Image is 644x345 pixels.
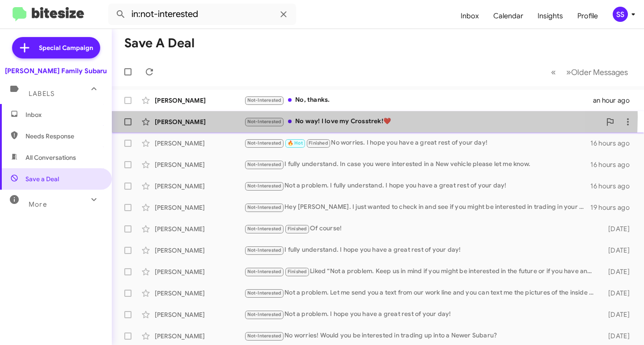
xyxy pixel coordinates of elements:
span: Finished [288,269,307,274]
span: More [29,200,47,208]
div: I fully understand. In case you were interested in a New vehicle please let me know. [244,159,590,170]
div: [PERSON_NAME] [155,139,244,148]
span: Not-Interested [247,247,282,253]
div: [DATE] [598,267,637,276]
div: 16 hours ago [590,160,637,169]
div: [PERSON_NAME] [155,267,244,276]
span: 🔥 Hot [288,140,303,146]
div: [DATE] [598,246,637,255]
span: Not-Interested [247,97,282,103]
div: No worries. I hope you have a great rest of your day! [244,138,590,148]
div: Not a problem. I fully understand. I hope you have a great rest of your day! [244,181,590,191]
div: Not a problem. Let me send you a text from our work line and you can text me the pictures of the ... [244,288,598,298]
span: Not-Interested [247,204,282,210]
a: Profile [570,3,605,29]
span: Not-Interested [247,333,282,339]
span: Labels [29,90,55,98]
div: [DATE] [598,310,637,319]
a: Insights [530,3,570,29]
div: [PERSON_NAME] [155,117,244,126]
div: [PERSON_NAME] [155,182,244,191]
span: Not-Interested [247,183,282,189]
div: [PERSON_NAME] [155,203,244,212]
a: Special Campaign [12,37,100,58]
a: Calendar [486,3,530,29]
div: [PERSON_NAME] [155,310,244,319]
div: [DATE] [598,332,637,341]
input: Search [108,4,296,25]
div: [DATE] [598,224,637,233]
span: Not-Interested [247,269,282,274]
div: 16 hours ago [590,139,637,148]
span: Not-Interested [247,162,282,167]
div: 16 hours ago [590,182,637,191]
span: Not-Interested [247,290,282,296]
span: Inbox [25,110,102,119]
span: Not-Interested [247,312,282,317]
div: Liked “Not a problem. Keep us in mind if you might be interested in the future or if you have any... [244,266,598,277]
div: SS [613,7,628,22]
div: Of course! [244,224,598,234]
div: [PERSON_NAME] [155,332,244,341]
div: Hey [PERSON_NAME]. I just wanted to check in and see if you might be interested in trading in you... [244,202,590,212]
span: Save a Deal [25,175,59,183]
span: Special Campaign [39,43,93,52]
span: Older Messages [571,67,628,77]
div: [PERSON_NAME] [155,289,244,298]
a: Inbox [453,3,486,29]
span: Not-Interested [247,140,282,146]
span: Not-Interested [247,119,282,125]
div: 19 hours ago [590,203,637,212]
span: Needs Response [25,132,102,141]
nav: Page navigation example [546,63,633,81]
h1: Save a Deal [124,36,195,50]
div: [DATE] [598,289,637,298]
button: Next [561,63,633,81]
div: an hour ago [593,96,637,105]
span: « [551,67,556,78]
div: [PERSON_NAME] [155,246,244,255]
span: All Conversations [25,153,76,162]
span: Not-Interested [247,226,282,232]
div: [PERSON_NAME] [155,96,244,105]
span: Finished [309,140,328,146]
div: [PERSON_NAME] [155,160,244,169]
div: I fully understand. I hope you have a great rest of your day! [244,245,598,255]
span: » [566,67,571,78]
div: No worries! Would you be interested in trading up into a Newer Subaru? [244,331,598,341]
button: SS [605,7,634,22]
div: No, thanks. [244,95,593,105]
div: Not a problem. I hope you have a great rest of your day! [244,309,598,320]
div: [PERSON_NAME] Family Subaru [5,67,107,75]
div: [PERSON_NAME] [155,224,244,233]
div: No way! I love my Crosstrek!❤️ [244,116,601,127]
button: Previous [546,63,561,81]
span: Finished [288,226,307,232]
